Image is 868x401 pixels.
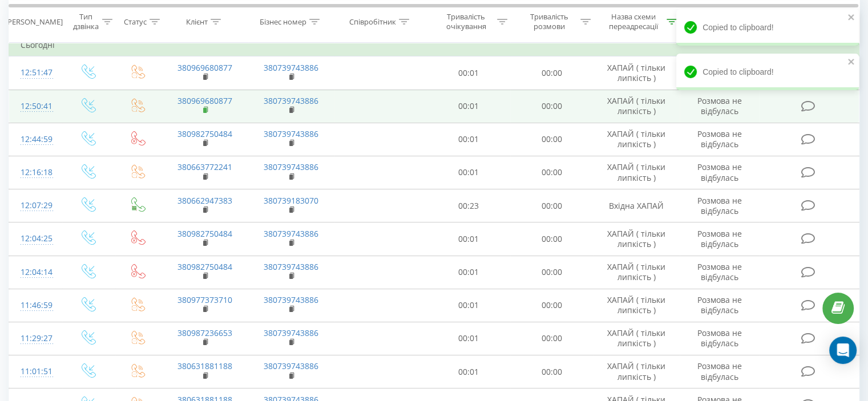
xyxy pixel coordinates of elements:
[124,17,147,26] div: Статус
[177,195,232,206] a: 380662947383
[829,337,857,364] div: Open Intercom Messenger
[847,13,855,23] button: close
[697,95,742,116] span: Розмова не відбулась
[697,161,742,183] span: Розмова не відбулась
[21,294,51,317] div: 11:46:59
[510,90,593,123] td: 00:00
[510,322,593,355] td: 00:00
[427,289,510,322] td: 00:01
[21,195,51,217] div: 12:07:29
[264,261,318,272] a: 380739743886
[21,261,51,283] div: 12:04:14
[21,62,51,84] div: 12:51:47
[177,327,232,338] a: 380987236653
[510,289,593,322] td: 00:00
[593,322,679,355] td: ХАПАЙ ( тільки липкість )
[9,34,859,56] td: Сьогодні
[21,95,51,118] div: 12:50:41
[21,161,51,184] div: 12:16:18
[510,355,593,388] td: 00:00
[260,17,306,26] div: Бізнес номер
[593,189,679,222] td: Вхідна ХАПАЙ
[510,156,593,189] td: 00:00
[438,12,495,31] div: Тривалість очікування
[5,17,63,26] div: [PERSON_NAME]
[510,222,593,256] td: 00:00
[427,256,510,289] td: 00:01
[697,261,742,282] span: Розмова не відбулась
[427,90,510,123] td: 00:01
[21,128,51,151] div: 12:44:59
[264,361,318,371] a: 380739743886
[604,12,664,31] div: Назва схеми переадресації
[264,95,318,106] a: 380739743886
[264,327,318,338] a: 380739743886
[177,228,232,239] a: 380982750484
[186,17,208,26] div: Клієнт
[676,9,859,46] div: Copied to clipboard!
[427,56,510,90] td: 00:01
[510,56,593,90] td: 00:00
[510,256,593,289] td: 00:00
[427,123,510,156] td: 00:01
[177,361,232,371] a: 380631881188
[593,222,679,256] td: ХАПАЙ ( тільки липкість )
[427,222,510,256] td: 00:01
[847,57,855,68] button: close
[264,294,318,305] a: 380739743886
[697,228,742,249] span: Розмова не відбулась
[593,156,679,189] td: ХАПАЙ ( тільки липкість )
[697,195,742,216] span: Розмова не відбулась
[510,123,593,156] td: 00:00
[697,294,742,315] span: Розмова не відбулась
[593,289,679,322] td: ХАПАЙ ( тільки липкість )
[21,228,51,250] div: 12:04:25
[177,95,232,106] a: 380969680877
[697,128,742,149] span: Розмова не відбулась
[264,195,318,206] a: 380739183070
[593,90,679,123] td: ХАПАЙ ( тільки липкість )
[72,12,99,31] div: Тип дзвінка
[520,12,578,31] div: Тривалість розмови
[264,128,318,139] a: 380739743886
[427,189,510,222] td: 00:23
[21,327,51,350] div: 11:29:27
[697,327,742,349] span: Розмова не відбулась
[427,156,510,189] td: 00:01
[177,261,232,272] a: 380982750484
[177,128,232,139] a: 380982750484
[676,54,859,90] div: Copied to clipboard!
[264,228,318,239] a: 380739743886
[177,294,232,305] a: 380977373710
[177,62,232,73] a: 380969680877
[21,361,51,383] div: 11:01:51
[697,361,742,382] span: Розмова не відбулась
[427,355,510,388] td: 00:01
[593,56,679,90] td: ХАПАЙ ( тільки липкість )
[427,322,510,355] td: 00:01
[593,256,679,289] td: ХАПАЙ ( тільки липкість )
[593,355,679,388] td: ХАПАЙ ( тільки липкість )
[264,62,318,73] a: 380739743886
[593,123,679,156] td: ХАПАЙ ( тільки липкість )
[349,17,396,26] div: Співробітник
[177,161,232,172] a: 380663772241
[510,189,593,222] td: 00:00
[264,161,318,172] a: 380739743886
